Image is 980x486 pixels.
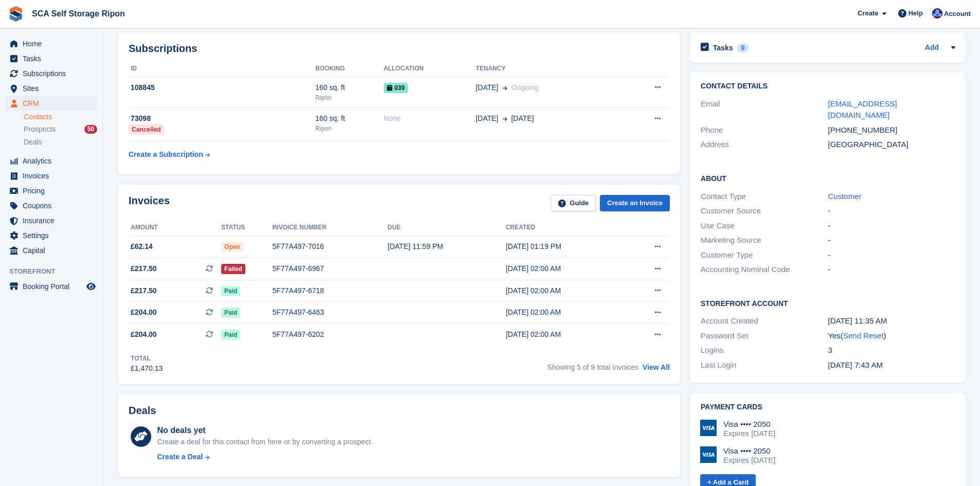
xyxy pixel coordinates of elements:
[23,228,84,243] span: Settings
[551,195,596,212] a: Guide
[23,51,84,66] span: Tasks
[701,403,955,411] h2: Payment cards
[701,191,828,203] div: Contact Type
[828,235,955,246] div: -
[843,331,883,340] a: Send Reset
[476,82,498,93] span: [DATE]
[737,43,749,52] div: 0
[131,241,153,252] span: £62.14
[272,285,387,296] div: 5F77A497-6718
[643,363,670,371] a: View All
[723,429,775,438] div: Expires [DATE]
[129,149,203,160] div: Create a Subscription
[384,113,476,124] div: None
[23,243,84,258] span: Capital
[723,420,775,429] div: Visa •••• 2050
[701,98,828,121] div: Email
[315,93,384,102] div: Ripon
[828,192,862,201] a: Customer
[932,8,942,19] img: Sarah Race
[701,124,828,136] div: Phone
[24,124,56,134] span: Prospects
[129,405,156,417] h2: Deals
[315,124,384,133] div: Ripon
[5,184,97,198] a: menu
[547,363,638,371] span: Showing 5 of 9 total invoices
[828,205,955,217] div: -
[476,113,498,124] span: [DATE]
[384,61,476,77] th: Allocation
[272,241,387,252] div: 5F77A497-7016
[129,145,210,164] a: Create a Subscription
[131,285,157,296] span: £217.50
[131,354,163,363] div: Total
[506,220,624,236] th: Created
[908,8,923,19] span: Help
[157,452,203,462] div: Create a Deal
[23,213,84,228] span: Insurance
[828,330,955,342] div: Yes
[129,124,164,135] div: Cancelled
[828,315,955,327] div: [DATE] 11:35 AM
[24,137,97,148] a: Deals
[511,83,539,92] span: Ongoing
[23,184,84,198] span: Pricing
[221,220,272,236] th: Status
[5,228,97,243] a: menu
[24,112,97,122] a: Contacts
[828,361,883,369] time: 2025-03-29 07:43:20 UTC
[84,125,97,134] div: 50
[23,37,84,51] span: Home
[5,66,97,81] a: menu
[701,205,828,217] div: Customer Source
[700,420,717,436] img: Visa Logo
[701,82,955,91] h2: Contact Details
[23,169,84,183] span: Invoices
[5,199,97,213] a: menu
[221,308,240,318] span: Paid
[221,264,245,274] span: Failed
[828,124,955,136] div: [PHONE_NUMBER]
[24,137,42,147] span: Deals
[8,6,24,22] img: stora-icon-8386f47178a22dfd0bd8f6a31ec36ba5ce8667c1dd55bd0f319d3a0aa187defe.svg
[28,5,129,22] a: SCA Self Storage Ripon
[85,280,97,293] a: Preview store
[157,452,372,462] a: Create a Deal
[828,99,897,120] a: [EMAIL_ADDRESS][DOMAIN_NAME]
[129,82,315,93] div: 108845
[388,220,506,236] th: Due
[701,298,955,308] h2: Storefront Account
[828,345,955,356] div: 3
[506,285,624,296] div: [DATE] 02:00 AM
[9,266,102,277] span: Storefront
[23,199,84,213] span: Coupons
[272,263,387,274] div: 5F77A497-6967
[841,331,886,340] span: ( )
[511,113,534,124] span: [DATE]
[129,195,170,212] h2: Invoices
[5,213,97,228] a: menu
[5,51,97,66] a: menu
[701,359,828,371] div: Last Login
[828,139,955,151] div: [GEOGRAPHIC_DATA]
[131,329,157,340] span: £204.00
[129,43,670,55] h2: Subscriptions
[5,81,97,96] a: menu
[701,249,828,261] div: Customer Type
[315,61,384,77] th: Booking
[272,307,387,318] div: 5F77A497-6463
[384,83,408,93] span: 039
[131,363,163,374] div: £1,470.13
[701,139,828,151] div: Address
[506,241,624,252] div: [DATE] 01:19 PM
[5,243,97,258] a: menu
[23,279,84,294] span: Booking Portal
[129,61,315,77] th: ID
[157,437,372,447] div: Create a deal for this contact from here or by converting a prospect.
[157,424,372,437] div: No deals yet
[221,242,243,252] span: Open
[701,330,828,342] div: Password Set
[701,264,828,276] div: Accounting Nominal Code
[129,220,221,236] th: Amount
[272,220,387,236] th: Invoice number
